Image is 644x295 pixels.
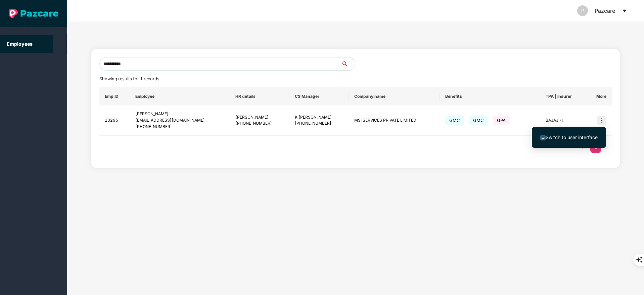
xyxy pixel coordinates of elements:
td: 13295 [99,106,130,136]
a: Employees [7,41,33,47]
div: [PHONE_NUMBER] [295,120,343,127]
span: + 2 [559,118,563,122]
span: right [604,145,608,150]
div: [EMAIL_ADDRESS][DOMAIN_NAME] [135,117,225,124]
span: GMC [469,116,488,125]
button: search [341,57,355,71]
div: K [PERSON_NAME] [295,114,343,121]
button: right [601,142,612,153]
th: HR details [230,87,289,106]
th: TPA | Insurer [540,87,586,106]
span: search [341,61,355,67]
img: icon [597,116,606,125]
td: MSI SERVICES PRIVATE LIMITED [349,106,440,136]
span: GPA [493,116,510,125]
th: Benefits [440,87,540,106]
span: Switch to user interface [546,134,598,140]
span: BAJAJ [546,118,559,123]
div: [PHONE_NUMBER] [235,120,284,127]
th: CS Manager [289,87,349,106]
th: More [586,87,612,106]
span: Showing results for 1 records. [99,76,160,81]
span: P [581,5,584,16]
th: Company name [349,87,440,106]
div: [PHONE_NUMBER] [135,124,225,130]
img: svg+xml;base64,PHN2ZyB4bWxucz0iaHR0cDovL3d3dy53My5vcmcvMjAwMC9zdmciIHdpZHRoPSIxNiIgaGVpZ2h0PSIxNi... [540,135,546,140]
span: caret-down [622,8,627,13]
span: GMC [445,116,464,125]
th: Employee [130,87,230,106]
div: [PERSON_NAME] [135,111,225,117]
div: [PERSON_NAME] [235,114,284,121]
li: Next Page [601,142,612,153]
th: Emp ID [99,87,130,106]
